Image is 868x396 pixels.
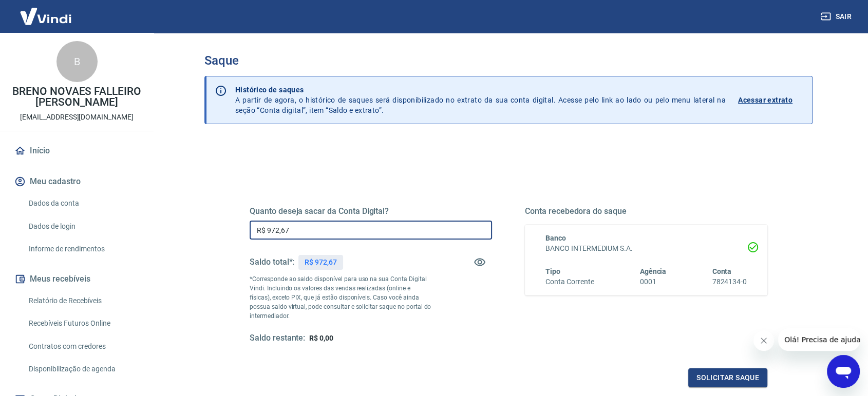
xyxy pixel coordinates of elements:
[738,85,804,115] a: Acessar extrato
[25,313,141,334] a: Recebíveis Futuros Online
[8,86,145,108] p: BRENO NOVAES FALLEIRO [PERSON_NAME]
[250,257,294,267] h5: Saldo total*:
[712,276,747,287] h6: 7824134-0
[712,267,731,275] span: Conta
[56,41,98,82] div: B
[12,268,141,290] button: Meus recebíveis
[305,257,337,268] p: R$ 972,67
[738,95,792,105] p: Acessar extrato
[12,1,79,32] img: Vindi
[235,85,726,115] p: A partir de agora, o histórico de saques será disponibilizado no extrato da sua conta digital. Ac...
[12,170,141,193] button: Meu cadastro
[25,359,141,380] a: Disponibilização de agenda
[819,7,856,26] button: Sair
[545,243,747,254] h6: BANCO INTERMEDIUM S.A.
[545,276,594,287] h6: Conta Corrente
[20,112,134,123] p: [EMAIL_ADDRESS][DOMAIN_NAME]
[6,7,86,15] span: Olá! Precisa de ajuda?
[640,276,667,287] h6: 0001
[525,206,767,216] h5: Conta recebedora do saque
[25,336,141,357] a: Contratos com credores
[545,234,566,242] span: Banco
[25,239,141,260] a: Informe de rendimentos
[545,267,560,275] span: Tipo
[753,330,774,351] iframe: Fechar mensagem
[640,267,667,275] span: Agência
[25,216,141,237] a: Dados de login
[25,290,141,311] a: Relatório de Recebíveis
[25,193,141,214] a: Dados da conta
[309,334,333,342] span: R$ 0,00
[778,328,860,351] iframe: Mensagem da empresa
[250,333,305,344] h5: Saldo restante:
[688,368,767,387] button: Solicitar saque
[250,274,431,321] p: *Corresponde ao saldo disponível para uso na sua Conta Digital Vindi. Incluindo os valores das ve...
[204,53,813,68] h3: Saque
[250,206,492,216] h5: Quanto deseja sacar da Conta Digital?
[827,355,860,388] iframe: Botão para abrir a janela de mensagens
[12,140,141,162] a: Início
[235,85,726,95] p: Histórico de saques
